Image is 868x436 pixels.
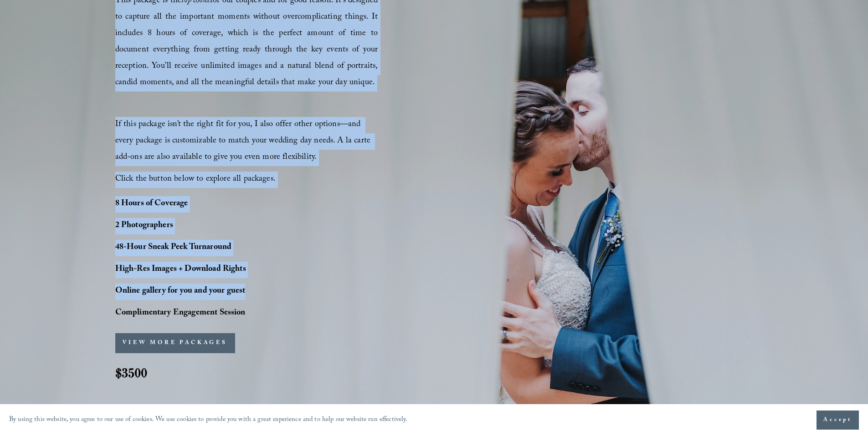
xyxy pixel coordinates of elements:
[115,172,276,187] span: Click the button below to explore all packages.
[115,365,147,381] strong: $3500
[115,284,246,299] strong: Online gallery for you and your guest
[817,411,859,430] button: Accept
[115,118,373,165] span: If this package isn’t the right fit for you, I also offer other options—and every package is cust...
[115,219,173,233] strong: 2 Photographers
[115,241,232,255] strong: 48-Hour Sneak Peek Turnaround
[823,416,852,425] span: Accept
[115,333,235,353] button: VIEW MORE PACKAGES
[115,197,188,211] strong: 8 Hours of Coverage
[9,414,408,427] p: By using this website, you agree to our use of cookies. We use cookies to provide you with a grea...
[115,263,246,277] strong: High-Res Images + Download Rights
[115,306,246,320] strong: Complimentary Engagement Session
